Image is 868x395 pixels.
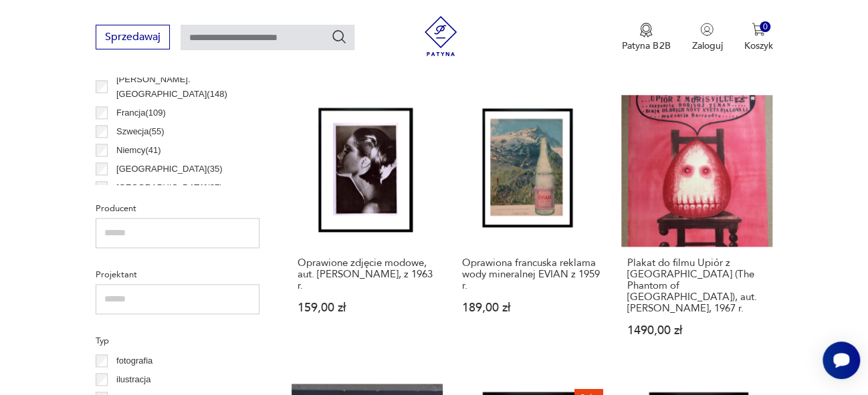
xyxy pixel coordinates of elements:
[96,201,259,216] p: Producent
[691,23,722,52] button: Zaloguj
[462,302,601,313] p: 189,00 zł
[752,23,765,36] img: Ikona koszyka
[622,23,670,52] a: Ikona medaluPatyna B2B
[621,95,772,362] a: Plakat do filmu Upiór z Morisville (The Phantom of Morisville), aut. Franciszek Starowieyski, 196...
[744,23,772,52] button: 0Koszyk
[622,39,670,52] p: Patyna B2B
[116,372,150,387] p: ilustracja
[700,23,714,36] img: Ikonka użytkownika
[744,39,772,52] p: Koszyk
[421,16,461,56] img: Patyna - sklep z meblami i dekoracjami vintage
[456,95,607,362] a: Oprawiona francuska reklama wody mineralnej EVIAN z 1959 r.Oprawiona francuska reklama wody miner...
[116,106,166,120] p: Francja ( 109 )
[96,25,170,49] button: Sprzedawaj
[760,21,771,33] div: 0
[116,354,152,368] p: fotografia
[96,334,259,348] p: Typ
[462,257,601,291] h3: Oprawiona francuska reklama wody mineralnej EVIAN z 1959 r.
[691,39,722,52] p: Zaloguj
[116,124,165,139] p: Szwecja ( 55 )
[96,33,170,43] a: Sprzedawaj
[823,342,860,379] iframe: Smartsupp widget button
[116,143,161,158] p: Niemcy ( 41 )
[96,267,259,282] p: Projektant
[298,302,437,313] p: 159,00 zł
[639,23,653,37] img: Ikona medalu
[627,257,766,314] h3: Plakat do filmu Upiór z [GEOGRAPHIC_DATA] (The Phantom of [GEOGRAPHIC_DATA]), aut. [PERSON_NAME],...
[298,257,437,291] h3: Oprawione zdjęcie modowe, aut. [PERSON_NAME], z 1963 r.
[622,23,670,52] button: Patyna B2B
[627,325,766,336] p: 1490,00 zł
[292,95,443,362] a: Oprawione zdjęcie modowe, aut. Norman Eales, z 1963 r.Oprawione zdjęcie modowe, aut. [PERSON_NAME...
[331,29,347,45] button: Szukaj
[116,162,222,176] p: [GEOGRAPHIC_DATA] ( 35 )
[116,72,259,102] p: [PERSON_NAME]. [GEOGRAPHIC_DATA] ( 148 )
[116,180,222,195] p: [GEOGRAPHIC_DATA] ( 27 )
